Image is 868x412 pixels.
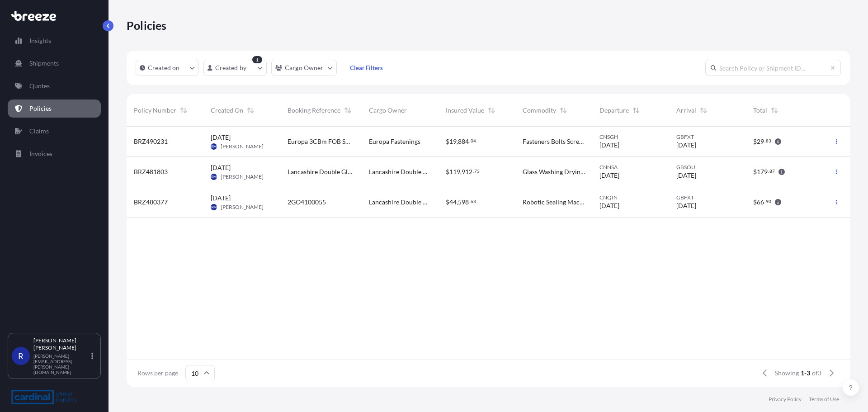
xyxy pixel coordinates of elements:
span: [DATE] [676,201,696,210]
button: Sort [245,105,256,116]
span: CNNSA [599,164,662,171]
span: CNQIN [599,194,662,201]
span: Rows per page [137,369,178,378]
span: 1-3 [801,369,810,378]
button: Sort [631,105,642,116]
span: 19 [449,138,457,145]
a: Privacy Policy [769,396,802,403]
div: 1 [252,56,262,63]
button: Sort [769,105,780,116]
span: Europa 3CBm FOB SHA [288,137,354,146]
span: 884 [458,138,469,145]
span: $ [753,138,757,145]
p: Created by [215,63,247,72]
p: Quotes [29,81,50,90]
a: Insights [8,32,101,50]
span: BRZ481803 [134,167,168,176]
span: Lancashire Double Glazing [369,167,431,176]
a: Policies [8,99,101,118]
span: [DATE] [211,194,231,203]
span: BRZ480377 [134,198,168,207]
span: 29 [757,138,764,145]
span: Robotic Sealing Machine [523,198,585,207]
button: Sort [178,105,189,116]
a: Invoices [8,145,101,163]
span: Arrival [676,106,696,115]
span: Glass Washing Drying Machine HQX 2500 [523,167,585,176]
span: BRZ490231 [134,137,168,146]
span: Lancashire Double Glazing 2x40HC Nansha [288,167,354,176]
span: $ [753,199,757,205]
span: Booking Reference [288,106,340,115]
p: Policies [29,104,52,113]
span: Departure [599,106,629,115]
span: GBSOU [676,164,739,171]
span: 04 [471,139,476,142]
span: Fasteners Bolts Screws [523,137,585,146]
span: [DATE] [676,171,696,180]
span: , [457,138,458,145]
span: [DATE] [211,163,231,172]
span: Created On [211,106,243,115]
button: createdOn Filter options [136,60,199,76]
img: organization-logo [11,390,77,404]
span: [PERSON_NAME] [221,173,264,180]
p: Policies [127,18,167,33]
span: 598 [458,199,469,205]
span: [PERSON_NAME] [221,143,264,150]
span: Total [753,106,767,115]
span: 179 [757,169,768,175]
span: . [768,170,769,173]
span: [DATE] [599,141,619,150]
span: [DATE] [599,201,619,210]
span: Lancashire Double Glazing [369,198,431,207]
span: [DATE] [211,133,231,142]
button: Sort [486,105,497,116]
p: [PERSON_NAME] [PERSON_NAME] [33,337,90,351]
span: . [469,139,470,142]
p: Cargo Owner [285,63,324,72]
span: Showing [775,369,799,378]
span: $ [446,169,449,175]
span: 90 [766,200,771,203]
span: 63 [471,200,476,203]
span: RM [211,203,217,212]
button: createdBy Filter options [203,60,267,76]
button: Clear Filters [341,61,392,75]
p: Created on [148,63,180,72]
button: cargoOwner Filter options [271,60,337,76]
span: 912 [462,169,472,175]
span: [PERSON_NAME] [221,204,264,211]
button: Sort [558,105,569,116]
span: [DATE] [599,171,619,180]
span: 66 [757,199,764,205]
a: Shipments [8,54,101,72]
p: Clear Filters [350,63,383,72]
span: GBFXT [676,194,739,201]
span: 87 [769,170,775,173]
p: Invoices [29,149,52,158]
a: Terms of Use [809,396,839,403]
span: . [764,200,765,203]
span: RM [211,172,217,181]
span: 83 [766,139,771,142]
span: 119 [449,169,460,175]
span: of 3 [812,369,821,378]
p: Claims [29,127,49,136]
span: . [473,170,474,173]
span: $ [446,199,449,205]
span: Insured Value [446,106,484,115]
p: Shipments [29,59,59,68]
span: . [469,200,470,203]
p: Insights [29,36,51,45]
span: , [457,199,458,205]
span: [DATE] [676,141,696,150]
input: Search Policy or Shipment ID... [705,60,841,76]
span: $ [446,138,449,145]
a: Quotes [8,77,101,95]
span: RM [211,142,217,151]
span: R [18,351,24,360]
span: CNSGH [599,133,662,141]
